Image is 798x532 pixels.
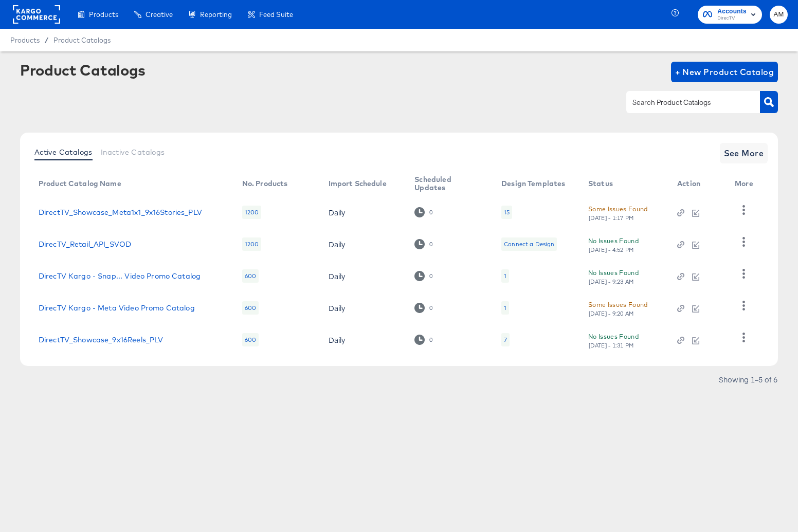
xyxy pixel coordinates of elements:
span: Products [89,10,118,19]
div: Connect a Design [501,237,557,251]
div: 600 [242,333,259,346]
button: See More [720,143,768,163]
div: Product Catalogs [20,62,146,78]
a: DirecTV Kargo - Snap... Video Promo Catalog [39,272,201,280]
div: 0 [414,271,432,281]
div: Some Issues Found [588,204,648,214]
div: 1200 [242,237,262,251]
div: 0 [429,209,433,216]
span: Creative [146,10,173,19]
div: 0 [429,336,433,343]
span: Products [10,36,40,44]
div: 7 [504,336,507,344]
div: 1200 [242,206,262,219]
a: DirectTV_Showcase_9x16Reels_PLV [39,336,164,344]
div: 1 [501,301,509,315]
div: Connect a Design [504,240,554,248]
span: Active Catalogs [34,148,93,156]
div: Scheduled Updates [414,175,481,192]
div: 600 [242,269,259,283]
div: 7 [501,333,510,346]
div: [DATE] - 1:17 PM [588,214,634,222]
div: 1 [504,304,506,312]
span: Reporting [200,10,232,19]
div: 0 [429,272,433,280]
div: 1 [504,272,506,280]
div: No. Products [242,179,288,188]
td: Daily [320,292,407,324]
button: AM [770,6,788,24]
div: 0 [414,207,432,217]
div: 0 [414,303,432,313]
span: AM [774,9,784,21]
th: Action [669,172,727,196]
button: Some Issues Found[DATE] - 1:17 PM [588,204,648,222]
div: 0 [429,304,433,311]
div: 1 [501,269,509,283]
button: AccountsDirecTV [698,6,762,24]
td: Daily [320,228,407,260]
button: + New Product Catalog [671,62,778,82]
td: Daily [320,196,407,228]
button: Some Issues Found[DATE] - 9:20 AM [588,299,648,317]
span: / [40,36,53,44]
div: 600 [242,301,259,315]
td: Daily [320,324,407,356]
a: DirectTV_Showcase_Meta1x1_9x16Stories_PLV [39,208,202,216]
a: DirecTV_Retail_API_SVOD [39,240,131,248]
span: DirecTV [717,14,747,23]
div: Some Issues Found [588,299,648,310]
div: 0 [414,335,432,344]
th: Status [580,172,669,196]
span: + New Product Catalog [675,65,774,79]
div: [DATE] - 9:20 AM [588,310,634,317]
span: Inactive Catalogs [101,148,165,156]
a: DirecTV Kargo - Meta Video Promo Catalog [39,304,195,312]
span: Feed Suite [259,10,293,19]
div: Design Templates [501,179,565,188]
div: 15 [501,206,512,219]
div: Product Catalog Name [39,179,121,188]
a: Product Catalogs [53,36,111,44]
span: See More [724,146,764,160]
div: Showing 1–5 of 6 [718,376,778,383]
div: 0 [414,239,432,249]
div: 0 [429,241,433,248]
div: Import Schedule [329,179,387,188]
div: 15 [504,208,510,216]
span: Accounts [717,6,747,17]
th: More [727,172,766,196]
input: Search Product Catalogs [630,97,740,108]
td: Daily [320,260,407,292]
